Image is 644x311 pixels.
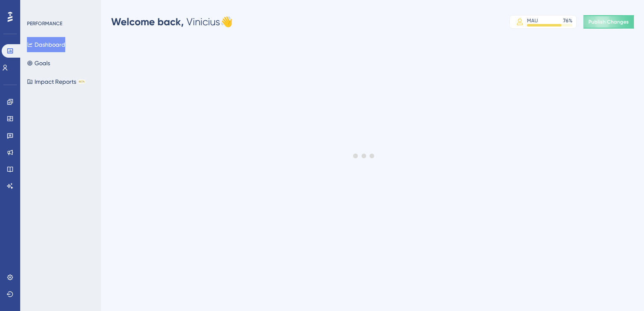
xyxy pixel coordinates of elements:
[27,74,85,89] button: Impact ReportsBETA
[527,17,538,24] div: MAU
[27,37,65,52] button: Dashboard
[27,20,62,27] div: PERFORMANCE
[588,19,629,25] span: Publish Changes
[583,15,634,29] button: Publish Changes
[27,56,50,71] button: Goals
[563,17,572,24] div: 76 %
[78,80,85,84] div: BETA
[111,15,233,29] div: Vinicius 👋
[111,16,184,28] span: Welcome back,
